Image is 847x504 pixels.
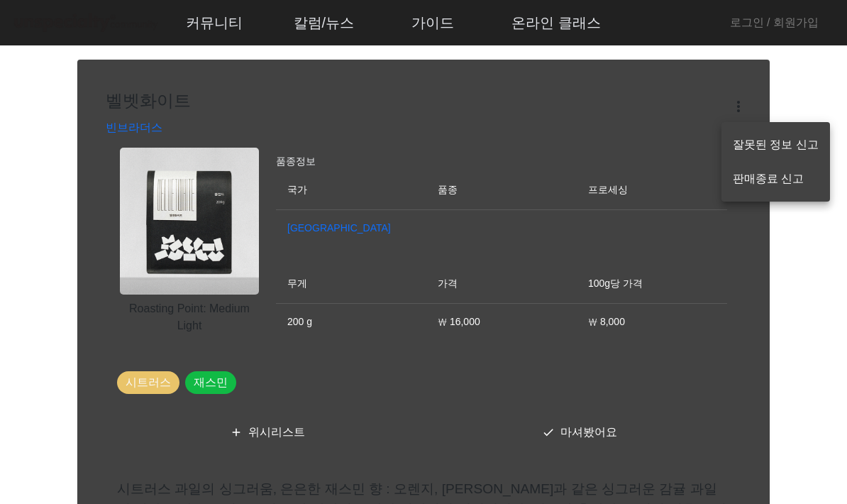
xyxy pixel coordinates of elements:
[45,407,53,419] span: 홈
[733,170,819,187] span: 판매종료 신고
[94,386,183,422] a: 대화
[4,386,94,422] a: 홈
[733,136,819,153] span: 잘못된 정보 신고
[130,408,147,420] span: 대화
[183,386,272,422] a: 설정
[219,407,236,419] span: 설정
